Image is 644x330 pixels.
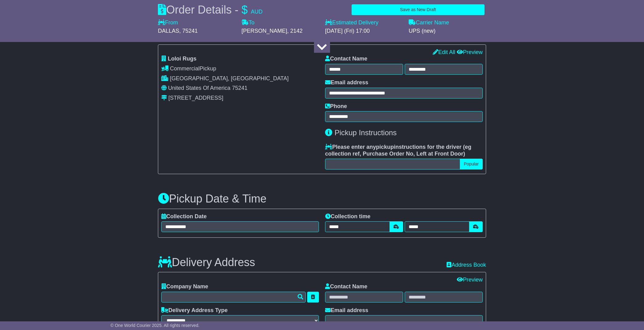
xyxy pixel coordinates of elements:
a: Preview [457,49,483,55]
button: Save as New Draft [352,4,485,15]
span: DALLAS [158,28,179,34]
span: Loloi Rugs [168,56,196,62]
div: Order Details - [158,3,262,16]
div: [STREET_ADDRESS] [168,95,223,102]
label: From [158,19,178,26]
label: Estimated Delivery [325,19,402,26]
label: Collection time [325,213,370,220]
label: Company Name [161,283,208,290]
span: , 75241 [179,28,198,34]
span: eg collection ref, Purchase Order No, Left at Front Door [325,144,471,157]
div: [DATE] (Fri) 17:00 [325,28,402,35]
div: Pickup [161,65,319,72]
span: [PERSON_NAME] [241,28,287,34]
label: Email address [325,79,368,86]
h3: Delivery Address [158,256,255,269]
label: Email address [325,307,368,314]
label: Contact Name [325,56,367,62]
label: Please enter any instructions for the driver ( ) [325,144,483,157]
label: Contact Name [325,283,367,290]
label: Phone [325,103,347,110]
a: Address Book [447,262,486,268]
label: Collection Date [161,213,207,220]
h3: Pickup Date & Time [158,193,486,205]
a: Edit All [433,49,455,55]
span: United States Of America [168,85,230,91]
span: Commercial [170,65,200,72]
span: [GEOGRAPHIC_DATA], [GEOGRAPHIC_DATA] [170,75,289,81]
a: Preview [457,277,483,283]
span: Pickup Instructions [335,128,397,137]
button: Popular [460,159,483,169]
label: To [241,19,254,26]
div: UPS (new) [409,28,486,35]
span: pickup [376,144,394,150]
label: Carrier Name [409,19,449,26]
span: © One World Courier 2025. All rights reserved. [110,323,200,328]
span: $ [241,3,248,16]
span: 75241 [232,85,247,91]
span: , 2142 [287,28,303,34]
label: Delivery Address Type [161,307,228,314]
span: AUD [251,9,262,15]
